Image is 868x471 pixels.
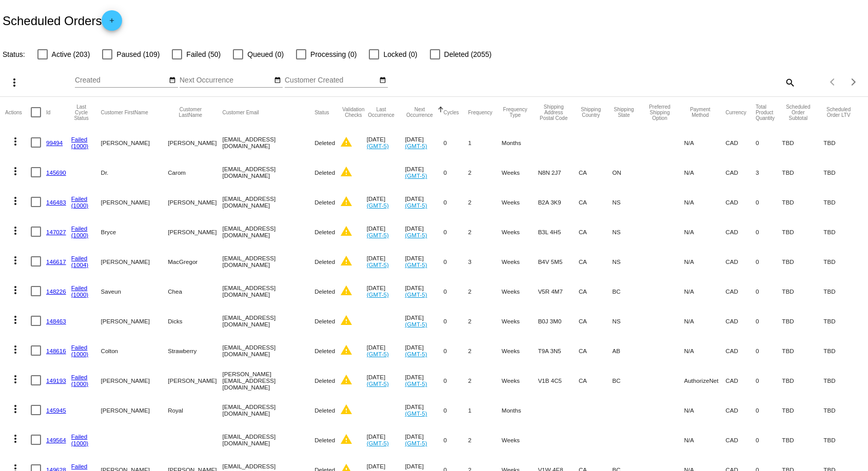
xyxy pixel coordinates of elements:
[8,76,21,89] mat-icon: more_vert
[3,50,25,58] span: Status:
[823,157,863,187] mat-cell: TBD
[383,48,417,60] span: Locked (0)
[223,365,315,395] mat-cell: [PERSON_NAME][EMAIL_ADDRESS][DOMAIN_NAME]
[468,157,502,187] mat-cell: 2
[579,247,613,276] mat-cell: CA
[405,172,427,179] a: (GMT-5)
[756,247,782,276] mat-cell: 0
[101,336,168,365] mat-cell: Colton
[823,425,863,455] mat-cell: TBD
[180,76,272,85] input: Next Occurrence
[314,139,335,146] span: Deleted
[444,425,468,455] mat-cell: 0
[101,109,148,115] button: Change sorting for CustomerFirstName
[502,217,538,247] mat-cell: Weeks
[9,343,22,356] mat-icon: more_vert
[613,157,645,187] mat-cell: ON
[405,336,443,365] mat-cell: [DATE]
[782,306,823,336] mat-cell: TBD
[444,157,468,187] mat-cell: 0
[314,199,335,206] span: Deleted
[46,437,66,443] a: 149564
[46,347,66,354] a: 148616
[285,76,377,85] input: Customer Created
[823,336,863,365] mat-cell: TBD
[223,217,315,247] mat-cell: [EMAIL_ADDRESS][DOMAIN_NAME]
[613,306,645,336] mat-cell: NS
[367,380,389,387] a: (GMT-5)
[756,395,782,425] mat-cell: 0
[9,195,22,207] mat-icon: more_vert
[823,247,863,276] mat-cell: TBD
[9,254,22,267] mat-icon: more_vert
[684,336,725,365] mat-cell: N/A
[579,306,613,336] mat-cell: CA
[314,318,335,324] span: Deleted
[314,347,335,354] span: Deleted
[645,104,675,121] button: Change sorting for PreferredShippingOption
[444,247,468,276] mat-cell: 0
[468,306,502,336] mat-cell: 2
[405,107,434,118] button: Change sorting for NextOccurrenceUtc
[756,97,782,128] mat-header-cell: Total Product Quantity
[367,425,405,455] mat-cell: [DATE]
[782,217,823,247] mat-cell: TBD
[502,107,529,118] button: Change sorting for FrequencyType
[502,306,538,336] mat-cell: Weeks
[725,217,756,247] mat-cell: CAD
[46,169,66,176] a: 145690
[444,217,468,247] mat-cell: 0
[468,425,502,455] mat-cell: 2
[684,107,716,118] button: Change sorting for PaymentMethod.Type
[168,395,222,425] mat-cell: Royal
[613,365,645,395] mat-cell: BC
[502,157,538,187] mat-cell: Weeks
[782,104,814,121] button: Change sorting for Subtotal
[782,395,823,425] mat-cell: TBD
[101,247,168,276] mat-cell: [PERSON_NAME]
[468,217,502,247] mat-cell: 2
[223,247,315,276] mat-cell: [EMAIL_ADDRESS][DOMAIN_NAME]
[367,107,396,118] button: Change sorting for LastOccurrenceUtc
[168,187,222,217] mat-cell: [PERSON_NAME]
[9,284,22,296] mat-icon: more_vert
[823,365,863,395] mat-cell: TBD
[684,157,725,187] mat-cell: N/A
[46,258,66,265] a: 146617
[613,187,645,217] mat-cell: NS
[310,48,357,60] span: Processing (0)
[613,107,636,118] button: Change sorting for ShippingState
[106,17,118,29] mat-icon: add
[314,169,335,176] span: Deleted
[71,142,89,149] a: (1000)
[782,247,823,276] mat-cell: TBD
[782,425,823,455] mat-cell: TBD
[367,276,405,306] mat-cell: [DATE]
[9,433,22,445] mat-icon: more_vert
[405,128,443,157] mat-cell: [DATE]
[367,142,389,149] a: (GMT-5)
[502,276,538,306] mat-cell: Weeks
[468,109,492,115] button: Change sorting for Frequency
[314,258,335,265] span: Deleted
[756,306,782,336] mat-cell: 0
[71,255,88,261] a: Failed
[579,157,613,187] mat-cell: CA
[468,336,502,365] mat-cell: 2
[71,374,88,380] a: Failed
[340,284,352,297] mat-icon: warning
[46,407,66,414] a: 145945
[46,229,66,235] a: 147027
[9,135,22,148] mat-icon: more_vert
[725,109,746,115] button: Change sorting for CurrencyIso
[340,314,352,326] mat-icon: warning
[405,217,443,247] mat-cell: [DATE]
[340,255,352,267] mat-icon: warning
[444,48,492,60] span: Deleted (2055)
[314,229,335,235] span: Deleted
[186,48,221,60] span: Failed (50)
[684,247,725,276] mat-cell: N/A
[725,157,756,187] mat-cell: CAD
[168,107,213,118] button: Change sorting for CustomerLastName
[756,425,782,455] mat-cell: 0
